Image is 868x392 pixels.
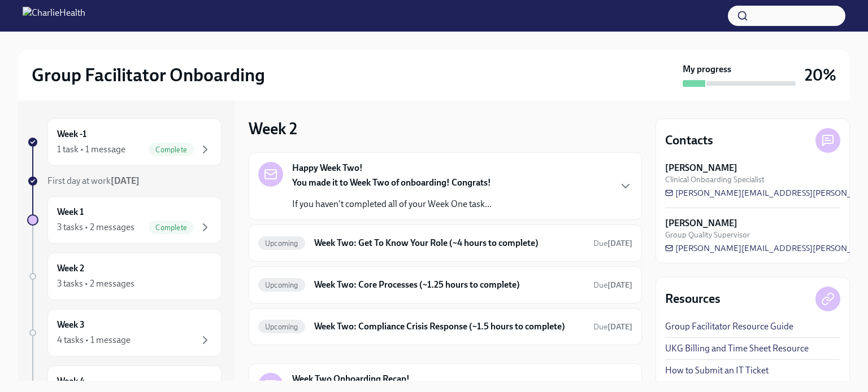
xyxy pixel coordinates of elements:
h6: Week 4 [57,375,85,387]
span: Upcoming [258,281,305,289]
span: Complete [149,146,194,154]
span: Due [593,239,632,248]
h6: Week Two: Core Processes (~1.25 hours to complete) [314,279,584,291]
strong: [PERSON_NAME] [665,217,737,230]
span: Group Quality Supervisor [665,230,750,240]
h6: Week 1 [57,206,84,218]
span: Due [593,322,632,332]
span: September 16th, 2025 07:00 [593,321,632,332]
strong: Happy Week Two! [292,162,363,174]
strong: [DATE] [607,280,632,290]
h2: Group Facilitator Onboarding [32,64,265,86]
a: Week -11 task • 1 messageComplete [27,118,222,166]
span: Upcoming [258,323,305,331]
span: Upcoming [258,239,305,248]
a: Group Facilitator Resource Guide [665,320,793,333]
div: 3 tasks • 2 messages [57,278,134,290]
span: Complete [149,223,194,232]
strong: Week Two Onboarding Recap! [292,373,410,385]
a: How to Submit an IT Ticket [665,364,769,377]
a: Week 34 tasks • 1 message [27,309,222,356]
a: Week 13 tasks • 2 messagesComplete [27,196,222,244]
strong: [DATE] [111,175,140,186]
h6: Week 3 [57,319,85,331]
span: September 16th, 2025 07:00 [593,280,632,290]
div: 3 tasks • 2 messages [57,221,134,234]
div: 4 tasks • 1 message [57,334,131,346]
img: CharlieHealth [23,7,85,25]
h3: Week 2 [249,118,297,139]
a: First day at work[DATE] [27,175,222,187]
strong: My progress [683,63,731,76]
p: If you haven't completed all of your Week One task... [292,198,492,210]
span: First day at work [47,175,140,186]
a: UpcomingWeek Two: Core Processes (~1.25 hours to complete)Due[DATE] [258,276,632,294]
h6: Week Two: Compliance Crisis Response (~1.5 hours to complete) [314,320,584,333]
h3: 20% [805,65,836,85]
a: UpcomingWeek Two: Compliance Crisis Response (~1.5 hours to complete)Due[DATE] [258,318,632,336]
strong: [DATE] [607,239,632,248]
h6: Week 2 [57,262,84,275]
span: Due [593,280,632,290]
h4: Contacts [665,132,713,149]
h4: Resources [665,290,721,307]
strong: [PERSON_NAME] [665,162,737,174]
strong: [DATE] [607,322,632,332]
a: UpcomingWeek Two: Get To Know Your Role (~4 hours to complete)Due[DATE] [258,234,632,252]
strong: You made it to Week Two of onboarding! Congrats! [292,177,491,188]
a: UKG Billing and Time Sheet Resource [665,342,809,355]
a: Week 23 tasks • 2 messages [27,253,222,300]
h6: Week -1 [57,128,86,140]
h6: Week Two: Get To Know Your Role (~4 hours to complete) [314,237,584,249]
span: September 16th, 2025 07:00 [593,238,632,249]
span: Clinical Onboarding Specialist [665,174,765,185]
div: 1 task • 1 message [57,143,125,156]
